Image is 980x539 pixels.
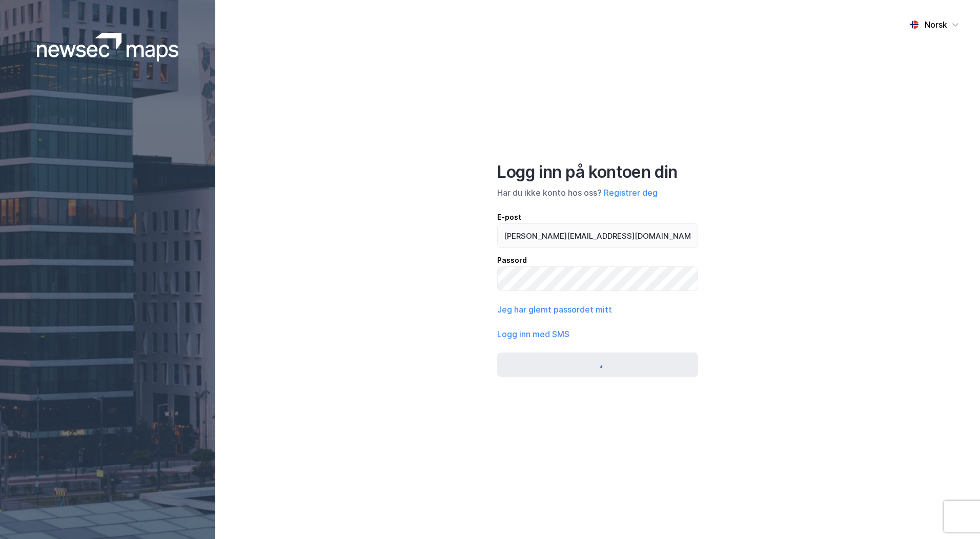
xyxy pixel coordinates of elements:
[497,328,569,340] button: Logg inn med SMS
[497,162,698,182] div: Logg inn på kontoen din
[497,211,698,223] div: E-post
[929,490,980,539] div: Kontrollprogram for chat
[37,33,179,61] img: logoWhite.bf58a803f64e89776f2b079ca2356427.svg
[497,303,612,316] button: Jeg har glemt passordet mitt
[604,186,658,199] button: Registrer deg
[929,490,980,539] iframe: Chat Widget
[497,186,698,199] div: Har du ikke konto hos oss?
[925,18,947,31] div: Norsk
[497,254,698,266] div: Passord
